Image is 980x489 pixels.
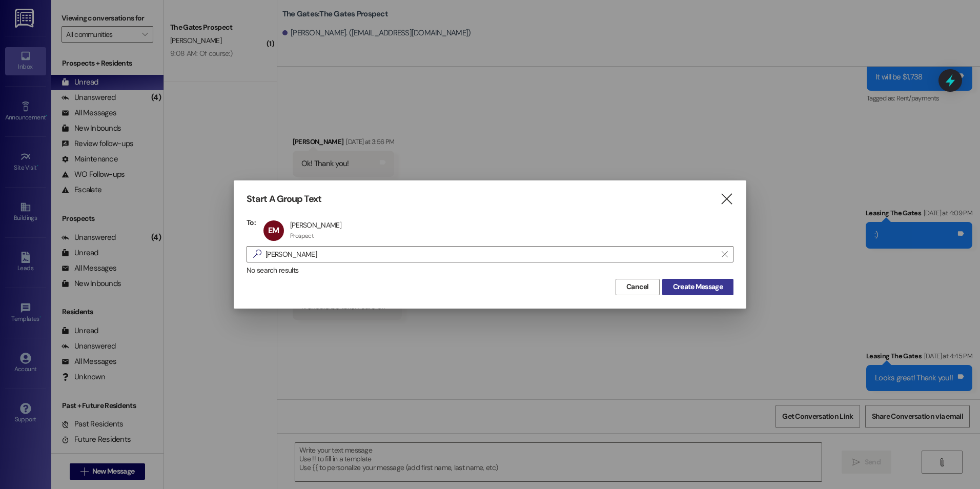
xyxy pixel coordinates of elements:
div: No search results [247,265,733,276]
div: Prospect [290,232,314,240]
h3: Start A Group Text [247,193,321,205]
button: Create Message [662,279,733,295]
i:  [722,250,727,258]
div: [PERSON_NAME] [290,220,341,230]
button: Cancel [616,279,660,295]
span: EM [268,225,279,236]
i:  [720,194,733,205]
h3: To: [247,218,256,227]
span: Cancel [626,281,649,292]
i:  [249,249,266,259]
button: Clear text [717,247,733,262]
span: Create Message [673,281,723,292]
input: Search for any contact or apartment [266,247,717,261]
